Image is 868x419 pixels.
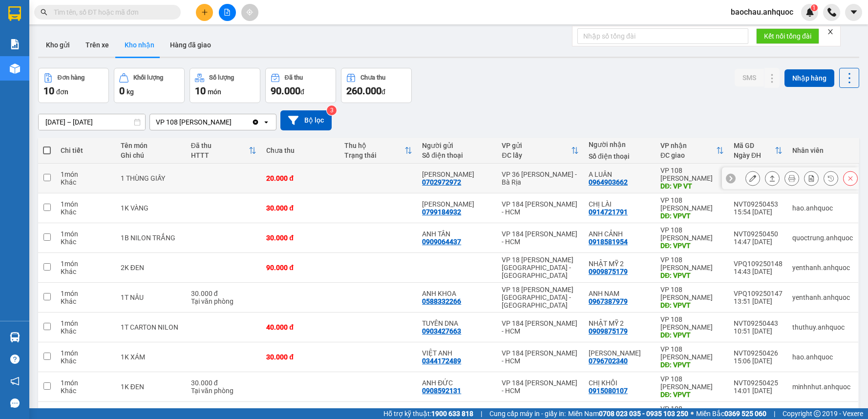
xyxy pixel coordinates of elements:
[660,361,724,369] div: DĐ: VPVT
[792,293,853,301] div: yenthanh.anhquoc
[734,151,775,159] div: Ngày ĐH
[61,147,111,154] div: Chi tiết
[589,297,628,305] div: 0967387979
[61,170,111,178] div: 1 món
[422,290,492,297] div: ANH KHOA
[577,28,748,44] input: Nhập số tổng đài
[191,142,249,149] div: Đã thu
[266,147,335,154] div: Chưa thu
[271,85,300,97] span: 90.000
[383,408,473,419] span: Hỗ trợ kỹ thuật:
[121,264,181,272] div: 2K ĐEN
[502,151,571,159] div: ĐC lấy
[691,412,694,416] span: ⚪️
[502,256,579,279] div: VP 18 [PERSON_NAME][GEOGRAPHIC_DATA] - [GEOGRAPHIC_DATA]
[41,9,47,16] span: search
[765,171,780,186] div: Giao hàng
[208,88,221,96] span: món
[61,260,111,268] div: 1 món
[792,323,853,331] div: thuthuy.anhquoc
[792,234,853,242] div: quoctrung.anhquoc
[38,33,78,57] button: Kho gửi
[61,178,111,186] div: Khác
[827,8,836,17] img: phone-icon
[734,142,775,149] div: Mã GD
[121,204,181,212] div: 1K VÀNG
[10,332,20,342] img: warehouse-icon
[156,117,232,127] div: VP 108 [PERSON_NAME]
[61,387,111,395] div: Khác
[38,68,109,103] button: Đơn hàng10đơn
[61,200,111,208] div: 1 món
[734,208,783,216] div: 15:54 [DATE]
[723,6,801,18] span: baochau.anhquoc
[341,68,412,103] button: Chưa thu260.000đ
[589,268,628,275] div: 0909875179
[734,319,783,327] div: NVT09250443
[481,408,482,419] span: |
[266,264,335,272] div: 90.000 đ
[266,174,335,182] div: 20.000 đ
[327,105,337,115] sup: 3
[422,349,492,357] div: VIỆT ANH
[792,353,853,361] div: hao.anhquoc
[422,327,461,335] div: 0903427663
[61,290,111,297] div: 1 món
[589,200,651,208] div: CHỊ LÀI
[734,387,783,395] div: 14:01 [DATE]
[696,408,766,419] span: Miền Bắc
[119,85,125,97] span: 0
[599,410,688,418] strong: 0708 023 035 - 0935 103 250
[191,290,256,297] div: 30.000 đ
[589,152,651,160] div: Số điện thoại
[734,290,783,297] div: VPQ109250147
[660,151,716,159] div: ĐC giao
[589,170,651,178] div: A LUÂN
[660,301,724,309] div: DĐ: VPVT
[502,379,579,395] div: VP 184 [PERSON_NAME] - HCM
[117,33,162,57] button: Kho nhận
[568,408,688,419] span: Miền Nam
[78,33,117,57] button: Trên xe
[589,141,651,148] div: Người nhận
[774,408,775,419] span: |
[196,4,213,21] button: plus
[660,167,724,182] div: VP 108 [PERSON_NAME]
[262,118,270,126] svg: open
[61,208,111,216] div: Khác
[121,142,181,149] div: Tên món
[8,6,21,21] img: logo-vxr
[39,114,145,130] input: Select a date range.
[422,357,461,365] div: 0344172489
[811,4,818,11] sup: 1
[54,7,169,18] input: Tìm tên, số ĐT hoặc mã đơn
[61,268,111,275] div: Khác
[792,383,853,391] div: minhnhut.anhquoc
[589,260,651,268] div: NHẬT MỸ 2
[121,151,181,159] div: Ghi chú
[360,74,385,81] div: Chưa thu
[344,142,405,149] div: Thu hộ
[660,286,724,301] div: VP 108 [PERSON_NAME]
[589,349,651,357] div: ANH BẢO
[660,315,724,331] div: VP 108 [PERSON_NAME]
[734,230,783,238] div: NVT09250450
[58,74,85,81] div: Đơn hàng
[422,151,492,159] div: Số điện thoại
[61,297,111,305] div: Khác
[422,387,461,395] div: 0908592131
[344,151,405,159] div: Trạng thái
[660,272,724,279] div: DĐ: VPVT
[127,88,134,96] span: kg
[729,138,787,164] th: Toggle SortBy
[734,379,783,387] div: NVT09250425
[660,212,724,220] div: DĐ: VPVT
[734,357,783,365] div: 15:06 [DATE]
[660,196,724,212] div: VP 108 [PERSON_NAME]
[660,242,724,250] div: DĐ: VPVT
[121,323,181,331] div: 1T CARTON NILON
[219,4,236,21] button: file-add
[195,85,206,97] span: 10
[10,398,20,408] span: message
[121,353,181,361] div: 1K XÁM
